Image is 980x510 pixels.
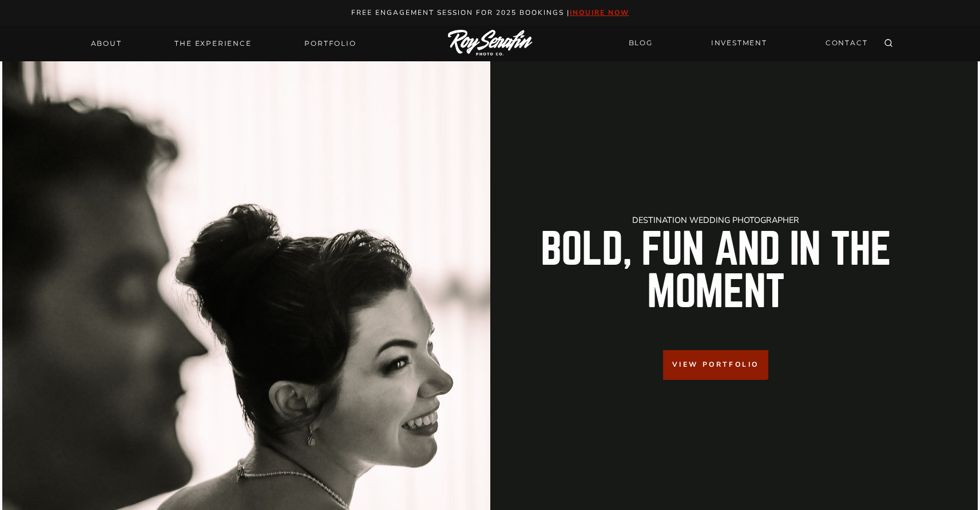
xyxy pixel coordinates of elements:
[819,33,875,53] a: CONTACT
[622,33,875,53] nav: Secondary Navigation
[499,216,933,224] h1: Destination Wedding Photographer
[84,36,129,52] a: About
[297,36,363,52] a: Portfolio
[448,30,533,57] img: Logo of Roy Serafin Photo Co., featuring stylized text in white on a light background, representi...
[663,350,768,379] a: View Portfolio
[672,359,759,370] span: View Portfolio
[704,33,774,53] a: INVESTMENT
[880,36,896,52] button: View Search Form
[84,36,363,52] nav: Primary Navigation
[622,33,660,53] a: BLOG
[168,36,258,52] a: THE EXPERIENCE
[13,7,968,19] p: Free engagement session for 2025 Bookings |
[499,229,933,313] h2: Bold, Fun And in the Moment
[570,8,629,17] a: inquire now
